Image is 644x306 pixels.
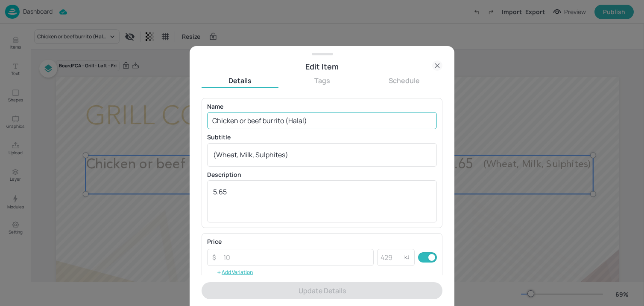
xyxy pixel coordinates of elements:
[202,61,442,72] div: Edit Item
[404,254,410,260] p: kJ
[366,76,442,85] button: Schedule
[207,172,437,178] p: Description
[207,104,437,110] p: Name
[284,76,360,85] button: Tags
[377,249,404,266] input: 429
[218,249,374,266] input: 10
[207,239,222,245] p: Price
[207,134,437,140] p: Subtitle
[213,150,431,159] textarea: (Wheat, Milk, Sulphites)
[202,76,278,85] button: Details
[207,112,437,129] input: eg. Chicken Teriyaki Sushi Roll
[207,266,262,279] button: Add Variation
[213,187,431,215] textarea: 5.65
